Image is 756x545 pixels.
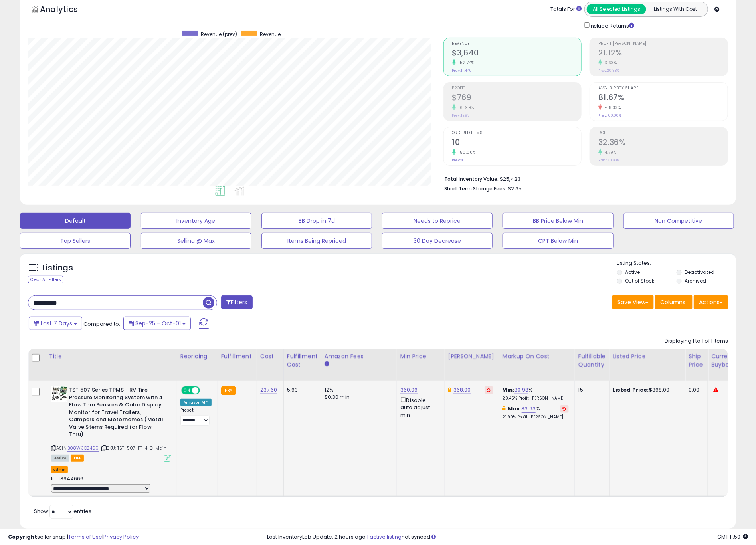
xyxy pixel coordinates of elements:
b: Total Inventory Value: [445,176,499,182]
a: 30.98 [514,386,528,394]
span: OFF [199,387,212,394]
span: All listings currently available for purchase on Amazon [51,455,69,462]
div: Fulfillable Quantity [578,352,606,369]
button: BB Price Below Min [503,213,613,229]
p: 21.90% Profit [PERSON_NAME] [503,414,569,420]
div: Title [49,352,174,361]
a: 360.06 [400,386,418,394]
h5: Analytics [40,4,93,17]
button: admin [51,466,68,473]
div: ASIN: [51,386,171,461]
h2: 32.36% [598,138,728,149]
div: Cost [260,352,280,361]
button: All Selected Listings [587,4,646,14]
span: $2.35 [508,185,522,192]
button: Last 7 Days [29,317,82,330]
span: Revenue [452,42,582,46]
h2: 21.12% [598,48,728,59]
button: CPT Below Min [503,233,613,249]
small: FBA [221,386,236,395]
button: Non Competitive [623,213,734,229]
small: Prev: 30.88% [598,158,619,163]
a: Privacy Policy [103,533,139,541]
div: Repricing [180,352,214,361]
small: Prev: $1,440 [452,68,472,73]
button: Filters [221,295,252,309]
span: Revenue (prev) [201,31,237,38]
h5: Listings [42,262,73,273]
div: Last InventoryLab Update: 2 hours ago, not synced. [267,533,748,541]
small: 4.79% [602,149,617,155]
p: Listing States: [617,260,736,267]
span: Profit [PERSON_NAME] [598,42,728,46]
h2: $769 [452,93,582,104]
a: 368.00 [453,386,471,394]
small: 161.99% [456,105,475,111]
div: Fulfillment [221,352,253,361]
span: Columns [660,298,685,306]
div: seller snap | | [8,533,139,541]
span: ROI [598,131,728,135]
label: Out of Stock [625,277,654,284]
span: 2025-10-9 11:50 GMT [717,533,748,541]
span: Show: entries [34,507,91,515]
button: Top Sellers [20,233,131,249]
div: Amazon Fees [325,352,394,361]
small: 152.74% [456,60,475,66]
small: 150.00% [456,149,476,155]
h2: 10 [452,138,582,149]
strong: Copyright [8,533,37,541]
div: 12% [325,386,391,394]
div: 5.63 [287,386,315,394]
a: 33.93 [522,405,536,413]
span: FBA [71,455,84,462]
button: Needs to Reprice [382,213,493,229]
img: 5118I8smyWL._SL40_.jpg [51,386,67,402]
small: -18.33% [602,105,621,111]
small: Amazon Fees. [325,361,329,368]
div: Ship Price [689,352,705,369]
div: Include Returns [578,21,644,30]
div: Disable auto adjust min [400,396,439,419]
div: $0.30 min [325,394,391,401]
button: BB Drop in 7d [261,213,372,229]
span: Avg. Buybox Share [598,86,728,91]
span: Profit [452,86,582,91]
div: Listed Price [613,352,682,361]
div: Preset: [180,408,212,425]
b: Listed Price: [613,386,649,394]
button: Default [20,213,131,229]
div: 15 [578,386,603,394]
a: Terms of Use [68,533,102,541]
span: Last 7 Days [41,319,72,327]
b: Short Term Storage Fees: [445,185,507,192]
span: Ordered Items [452,131,582,135]
b: Max: [508,405,522,412]
label: Archived [685,277,706,284]
div: Fulfillment Cost [287,352,318,369]
small: Prev: 20.38% [598,68,619,73]
button: Sep-25 - Oct-01 [123,317,191,330]
h2: $3,640 [452,48,582,59]
p: 20.45% Profit [PERSON_NAME] [503,396,569,401]
button: Listings With Cost [646,4,705,14]
button: Actions [694,295,728,309]
div: Min Price [400,352,441,361]
small: Prev: 4 [452,158,463,163]
span: Sep-25 - Oct-01 [135,319,181,327]
button: 30 Day Decrease [382,233,493,249]
span: Revenue [260,31,281,38]
b: TST 507 Series TPMS - RV Tire Pressure Monitoring System with 4 Flow Thru Sensors & Color Display... [69,386,166,440]
a: 1 active listing [367,533,402,541]
small: Prev: 100.00% [598,113,621,118]
button: Save View [612,295,654,309]
div: Totals For [550,6,582,13]
span: Id: 13944666 [51,475,84,482]
div: 0.00 [689,386,702,394]
div: Markup on Cost [503,352,572,361]
button: Columns [655,295,693,309]
div: Amazon AI * [180,399,212,406]
small: 3.63% [602,60,617,66]
div: [PERSON_NAME] [448,352,496,361]
div: % [503,405,569,420]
